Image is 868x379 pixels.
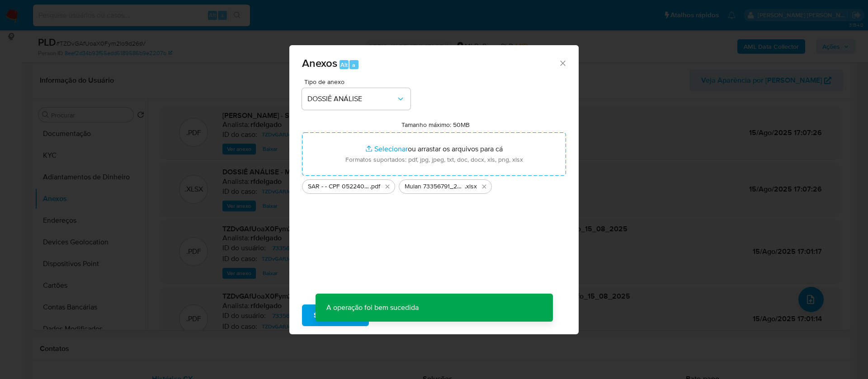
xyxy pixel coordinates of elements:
span: Cancelar [384,305,414,325]
button: Fechar [558,59,566,67]
span: .xlsx [465,182,477,191]
button: DOSSIÊ ANÁLISE [302,88,410,110]
p: A operação foi bem sucedida [316,294,429,322]
button: Subir arquivo [302,304,369,326]
span: DOSSIÊ ANÁLISE [307,94,396,103]
span: Mulan 73356791_2025_08_15_14_27_29 [405,182,465,191]
span: Tipo de anexo [304,79,413,85]
span: Subir arquivo [314,305,357,325]
span: a [352,61,355,69]
button: Excluir SAR - - CPF 05224099382 - KLEITON LINO FERNANDES.pdf [382,181,393,192]
ul: Arquivos selecionados [302,176,566,194]
span: .pdf [370,182,380,191]
span: SAR - - CPF 05224099382 - [PERSON_NAME] [308,182,370,191]
label: Tamanho máximo: 50MB [401,121,470,129]
button: Excluir Mulan 73356791_2025_08_15_14_27_29.xlsx [479,181,490,192]
span: Alt [340,61,348,69]
span: Anexos [302,55,337,71]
